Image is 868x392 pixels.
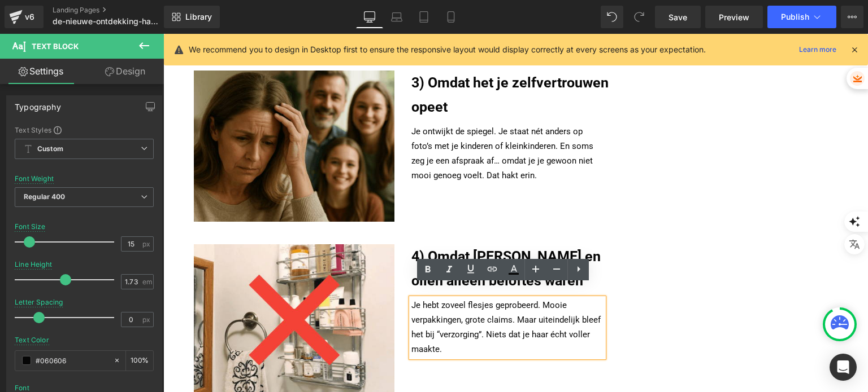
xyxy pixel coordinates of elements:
[719,11,749,23] span: Preview
[23,10,37,24] div: v6
[15,223,46,231] div: Font Size
[15,261,52,268] div: Line Height
[24,192,66,201] b: Regular 400
[15,384,29,392] div: Font
[383,6,410,28] a: Laptop
[628,6,650,28] button: Redo
[15,298,63,306] div: Letter Spacing
[164,6,220,28] a: New Library
[410,6,437,28] a: Tablet
[248,41,445,81] span: 3) Omdat het je zelfvertrouwen opeet
[248,91,440,149] p: Je ontwijkt de spiegel. Je staat nét anders op foto’s met je kinderen of kleinkinderen. En soms z...
[142,240,152,248] span: px
[142,316,152,323] span: px
[356,6,383,28] a: Desktop
[669,11,687,23] span: Save
[84,59,166,84] a: Design
[189,43,706,56] p: We recommend you to design in Desktop first to ensure the responsive layout would display correct...
[795,43,841,56] a: Learn more
[5,6,44,28] a: v6
[37,144,63,154] b: Custom
[437,6,465,28] a: Mobile
[15,125,154,134] div: Text Styles
[32,42,79,51] span: Text Block
[15,96,61,112] div: Typography
[248,214,437,255] span: 4) Omdat [PERSON_NAME] en oliën alleen beloftes waren
[601,6,623,28] button: Undo
[53,6,183,15] a: Landing Pages
[15,336,49,344] div: Text Color
[53,17,161,26] span: de-nieuwe-ontdekking-haarverlies
[705,6,763,28] a: Preview
[767,6,836,28] button: Publish
[185,12,212,22] span: Library
[142,278,152,285] span: em
[126,351,153,371] div: %
[781,12,809,21] span: Publish
[830,354,857,381] div: Open Intercom Messenger
[248,265,440,323] p: Je hebt zoveel flesjes geprobeerd. Mooie verpakkingen, grote claims. Maar uiteindelijk bleef het ...
[841,6,863,28] button: More
[36,354,108,367] input: Color
[15,175,54,183] div: Font Weight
